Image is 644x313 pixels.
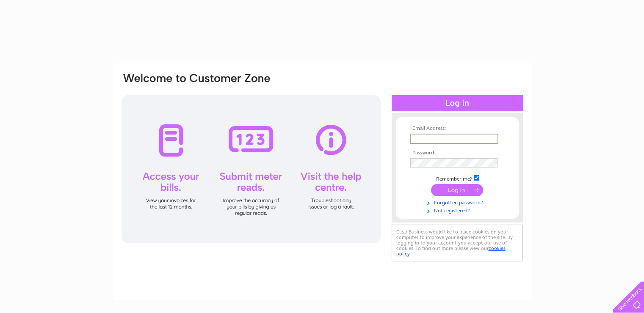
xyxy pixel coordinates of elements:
input: Submit [431,184,483,196]
div: Clear Business would like to place cookies on your computer to improve your experience of the sit... [392,225,523,261]
a: cookies policy [396,245,506,257]
a: Not registered? [410,206,506,214]
a: Forgotten password? [410,198,506,206]
th: Email Address: [408,126,506,132]
th: Password: [408,150,506,156]
td: Remember me? [408,174,506,182]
